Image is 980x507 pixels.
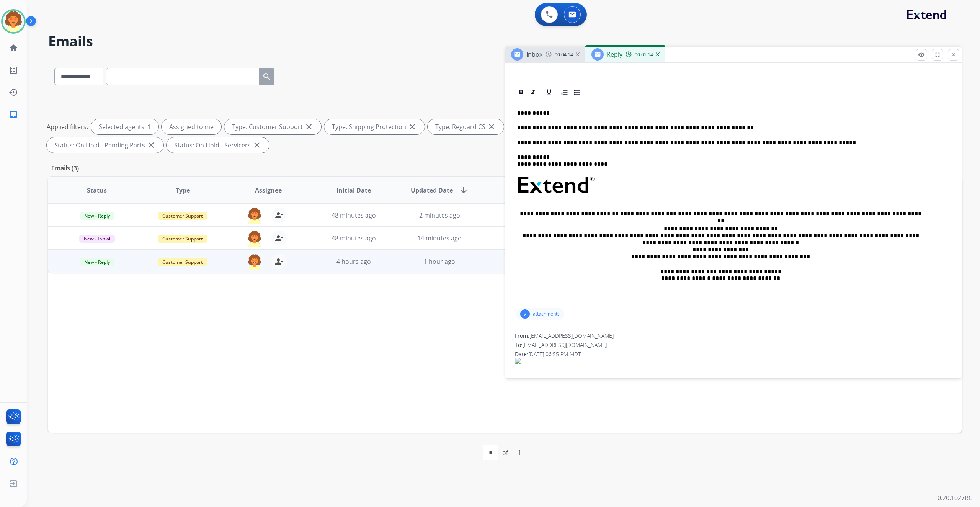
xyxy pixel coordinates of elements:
[523,341,607,348] span: [EMAIL_ADDRESS][DOMAIN_NAME]
[529,332,614,339] span: [EMAIL_ADDRESS][DOMAIN_NAME]
[79,235,115,243] span: New - Initial
[528,350,581,358] span: [DATE] 06:55 PM MDT
[428,119,504,134] div: Type: Reguard CS
[520,309,530,319] div: 2
[533,311,560,317] p: attachments
[262,72,271,81] mat-icon: search
[555,52,573,58] span: 00:04:14
[515,87,527,98] div: Bold
[158,235,207,243] span: Customer Support
[147,141,156,150] mat-icon: close
[167,137,269,153] div: Status: On Hold - Servicers
[158,212,207,220] span: Customer Support
[274,234,284,243] mat-icon: person_remove
[502,448,508,457] div: of
[48,164,82,173] p: Emails (3)
[324,119,425,134] div: Type: Shipping Protection
[247,254,262,270] img: agent-avatar
[571,87,583,98] div: Bullet List
[304,122,314,131] mat-icon: close
[91,119,158,134] div: Selected agents: 1
[419,211,460,219] span: 2 minutes ago
[158,258,207,266] span: Customer Support
[3,11,24,32] img: avatar
[408,122,417,131] mat-icon: close
[512,445,528,460] div: 1
[938,493,972,502] p: 0.20.1027RC
[459,186,468,195] mat-icon: arrow_downward
[559,87,570,98] div: Ordered List
[47,122,88,131] p: Applied filters:
[336,257,371,266] span: 4 hours ago
[332,234,376,242] span: 48 minutes ago
[515,350,952,358] div: Date:
[176,186,190,195] span: Type
[417,234,462,242] span: 14 minutes ago
[48,34,962,49] h2: Emails
[543,87,555,98] div: Underline
[9,88,18,97] mat-icon: history
[528,87,539,98] div: Italic
[332,211,376,219] span: 48 minutes ago
[607,50,622,59] span: Reply
[47,137,163,153] div: Status: On Hold - Pending Parts
[515,332,952,340] div: From:
[252,141,261,150] mat-icon: close
[247,231,262,247] img: agent-avatar
[515,341,952,349] div: To:
[274,257,284,266] mat-icon: person_remove
[918,51,925,58] mat-icon: remove_red_eye
[515,358,821,364] img: 37c1d026-3329-450a-a360-ce03ae7d1791
[934,51,941,58] mat-icon: fullscreen
[635,52,653,58] span: 00:01:14
[411,186,453,195] span: Updated Date
[255,186,282,195] span: Assignee
[9,110,18,119] mat-icon: inbox
[87,186,107,195] span: Status
[487,122,496,131] mat-icon: close
[526,50,542,59] span: Inbox
[424,257,455,266] span: 1 hour ago
[247,208,262,224] img: agent-avatar
[224,119,321,134] div: Type: Customer Support
[80,212,114,220] span: New - Reply
[9,43,18,52] mat-icon: home
[336,186,371,195] span: Initial Date
[162,119,221,134] div: Assigned to me
[950,51,957,58] mat-icon: close
[274,211,284,220] mat-icon: person_remove
[9,65,18,75] mat-icon: list_alt
[80,258,114,266] span: New - Reply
